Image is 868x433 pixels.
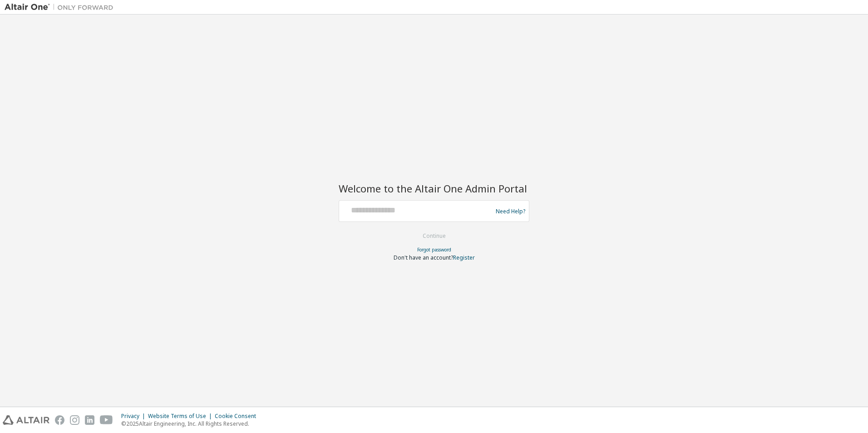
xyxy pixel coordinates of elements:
img: youtube.svg [100,415,113,425]
div: Website Terms of Use [148,413,215,420]
p: © 2025 Altair Engineering, Inc. All Rights Reserved. [121,420,261,428]
div: Privacy [121,413,148,420]
img: instagram.svg [70,415,79,425]
div: Cookie Consent [215,413,261,420]
img: facebook.svg [55,415,64,425]
h2: Welcome to the Altair One Admin Portal [339,182,529,195]
img: altair_logo.svg [3,415,49,425]
img: linkedin.svg [85,415,94,425]
a: Register [453,254,475,261]
span: Don't have an account? [394,254,453,261]
img: Altair One [5,3,118,12]
a: Need Help? [496,211,525,212]
a: Forgot password [417,246,451,253]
